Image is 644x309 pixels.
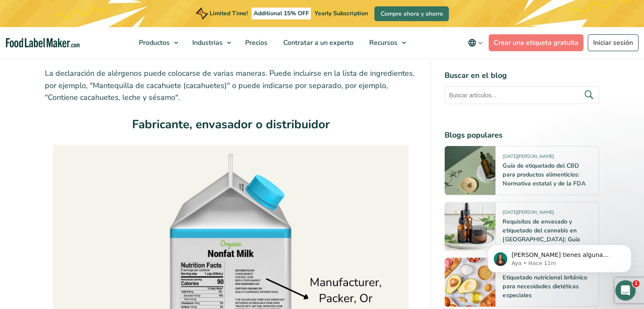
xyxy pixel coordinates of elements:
[276,27,359,58] a: Contratar a un experto
[136,38,171,47] span: Productos
[633,280,639,287] span: 1
[315,9,368,17] span: Yearly Subscription
[243,38,268,47] span: Precios
[445,86,599,104] input: Buscar artículos...
[131,27,182,58] a: Productos
[210,9,248,17] span: Limited Time!
[190,38,224,47] span: Industrias
[489,34,583,51] a: Crear una etiqueta gratuita
[238,27,274,58] a: Precios
[475,227,644,286] iframe: Intercom notifications mensaje
[45,67,417,104] p: La declaración de alérgenos puede colocarse de varias maneras. Puede incluirse en la lista de ing...
[362,27,410,58] a: Recursos
[503,153,553,163] span: [DATE][PERSON_NAME]
[281,38,354,47] span: Contratar a un experto
[503,161,585,187] a: Guía de etiquetado del CBD para productos alimenticios: Normativa estatal y de la FDA
[615,280,636,301] iframe: Intercom live chat
[252,8,311,19] span: Additional 15% OFF
[445,129,599,141] h4: Blogs populares
[374,6,449,21] a: Compre ahora y ahorre
[367,38,398,47] span: Recursos
[185,27,235,58] a: Industrias
[445,69,599,81] h4: Buscar en el blog
[503,209,553,218] span: [DATE][PERSON_NAME]
[503,217,580,243] a: Requisitos de envasado y etiquetado del cannabis en [GEOGRAPHIC_DATA]: Guía
[588,34,638,51] a: Iniciar sesión
[132,116,330,132] strong: Fabricante, envasador o distribuidor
